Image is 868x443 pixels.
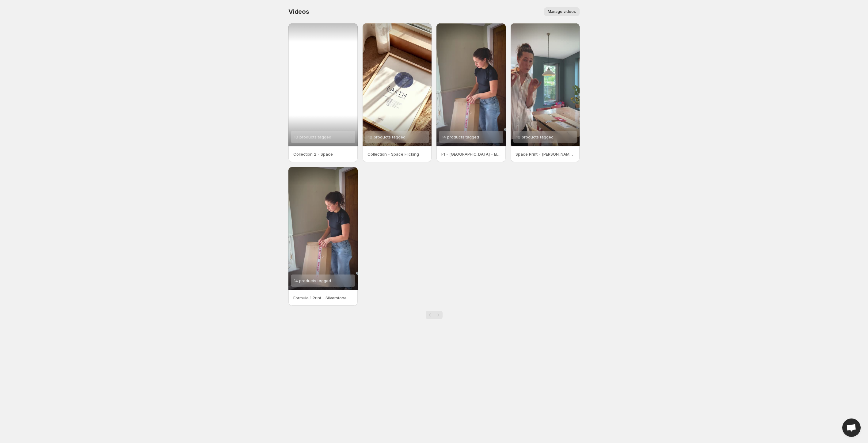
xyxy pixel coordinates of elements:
p: F1 - [GEOGRAPHIC_DATA] - El Website [441,151,501,157]
p: Collection - Space Flicking [367,151,427,157]
nav: Pagination [426,311,443,319]
span: 10 products tagged [368,134,405,139]
p: Collection 2 - Space [293,151,353,157]
p: Space Print - [PERSON_NAME] Website [516,151,575,157]
span: 14 products tagged [442,134,479,139]
span: Videos [288,8,309,15]
div: Open chat [842,418,861,437]
span: 10 products tagged [294,134,331,139]
span: Manage videos [548,9,576,14]
span: 10 products tagged [516,134,554,139]
button: Manage videos [544,7,580,16]
p: Formula 1 Print - Silverstone ugc [293,295,353,301]
span: 14 products tagged [294,278,331,283]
